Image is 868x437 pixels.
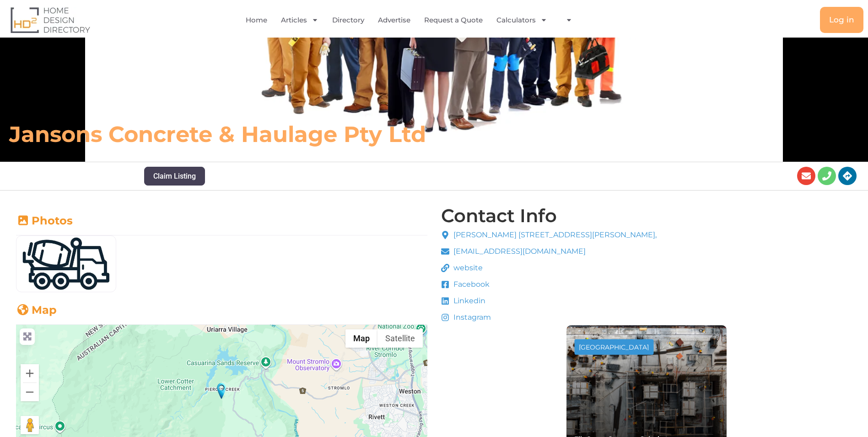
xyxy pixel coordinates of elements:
a: Request a Quote [424,10,483,31]
div: Jansons Concrete & Haulage Pty Ltd [217,383,226,399]
div: [GEOGRAPHIC_DATA] [579,344,649,350]
h6: Jansons Concrete & Haulage Pty Ltd [9,120,603,148]
a: Advertise [378,10,410,31]
span: [PERSON_NAME] [STREET_ADDRESS][PERSON_NAME], [451,229,657,240]
a: Articles [281,10,318,31]
span: [EMAIL_ADDRESS][DOMAIN_NAME] [451,246,586,257]
button: Show satellite imagery [377,329,423,348]
a: Map [16,303,57,317]
button: Show street map [345,329,377,348]
span: Log in [829,16,854,24]
nav: Menu [176,10,648,31]
span: website [451,262,483,273]
a: [EMAIL_ADDRESS][DOMAIN_NAME] [441,246,657,257]
a: Log in [820,7,863,33]
a: Directory [332,10,364,31]
a: Photos [16,214,73,227]
button: Drag Pegman onto the map to open Street View [21,416,39,434]
button: Zoom in [21,364,39,382]
button: Zoom out [21,383,39,401]
h4: Contact Info [441,207,557,225]
span: Facebook [451,279,490,290]
a: Calculators [496,10,547,31]
span: Instagram [451,312,491,323]
span: Linkedin [451,295,485,306]
img: Concrete_truck [16,236,116,292]
button: Claim Listing [144,167,205,185]
a: Home [246,10,267,31]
